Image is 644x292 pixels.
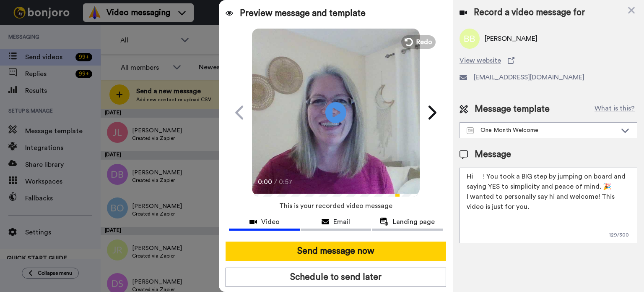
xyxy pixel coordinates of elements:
[279,197,392,215] span: This is your recorded video message
[592,103,637,116] button: What is this?
[460,55,501,66] span: View website
[393,217,435,227] span: Landing page
[226,268,446,287] button: Schedule to send later
[475,148,511,161] span: Message
[460,55,637,66] a: View website
[261,217,280,227] span: Video
[226,242,446,261] button: Send message now
[460,168,637,243] textarea: Hi ! You took a BIG step by jumping on board and saying YES to simplicity and peace of mind. 🎉 I ...
[475,103,550,116] span: Message template
[279,177,293,187] span: 0:57
[467,127,474,134] img: Message-temps.svg
[474,72,584,82] span: [EMAIL_ADDRESS][DOMAIN_NAME]
[258,177,273,187] span: 0:00
[333,217,350,227] span: Email
[467,126,617,134] div: One Month Welcome
[274,177,277,187] span: /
